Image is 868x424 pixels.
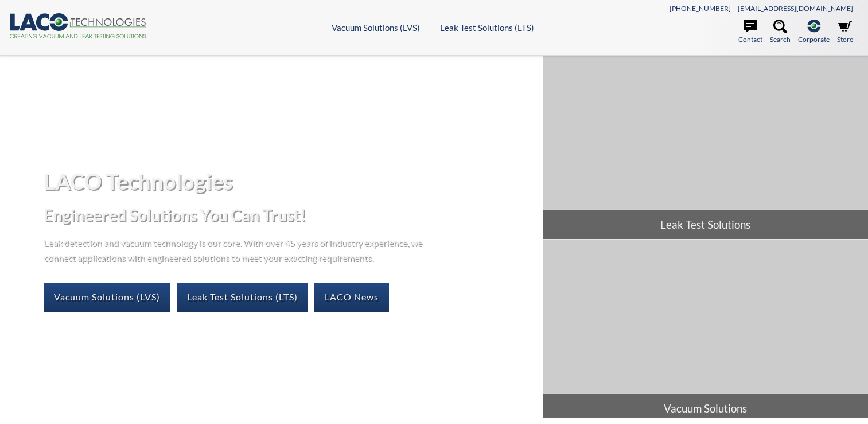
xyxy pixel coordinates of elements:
[440,22,534,33] a: Leak Test Solutions (LTS)
[738,4,853,13] a: [EMAIL_ADDRESS][DOMAIN_NAME]
[738,20,762,45] a: Contact
[543,394,868,423] span: Vacuum Solutions
[837,20,853,45] a: Store
[314,283,389,311] a: LACO News
[770,20,791,45] a: Search
[543,210,868,239] span: Leak Test Solutions
[332,22,420,33] a: Vacuum Solutions (LVS)
[44,167,534,195] h1: LACO Technologies
[798,34,830,45] span: Corporate
[543,56,868,239] a: Leak Test Solutions
[44,205,534,226] h2: Engineered Solutions You Can Trust!
[543,240,868,422] a: Vacuum Solutions
[670,4,731,13] a: [PHONE_NUMBER]
[44,235,428,264] p: Leak detection and vacuum technology is our core. With over 45 years of industry experience, we c...
[177,283,308,311] a: Leak Test Solutions (LTS)
[44,283,170,311] a: Vacuum Solutions (LVS)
